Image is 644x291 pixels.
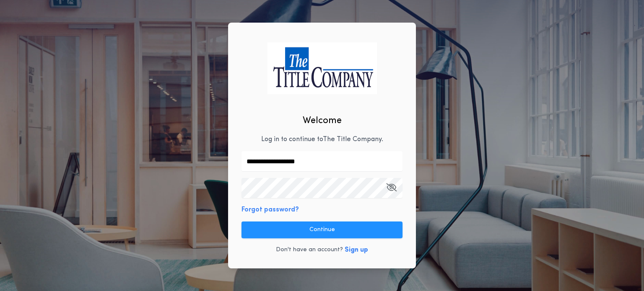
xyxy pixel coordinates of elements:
[276,246,343,254] p: Don't have an account?
[345,245,368,255] button: Sign up
[303,114,342,128] h2: Welcome
[241,205,299,215] button: Forgot password?
[267,42,377,94] img: logo
[241,221,402,238] button: Continue
[261,134,383,144] p: Log in to continue to The Title Company .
